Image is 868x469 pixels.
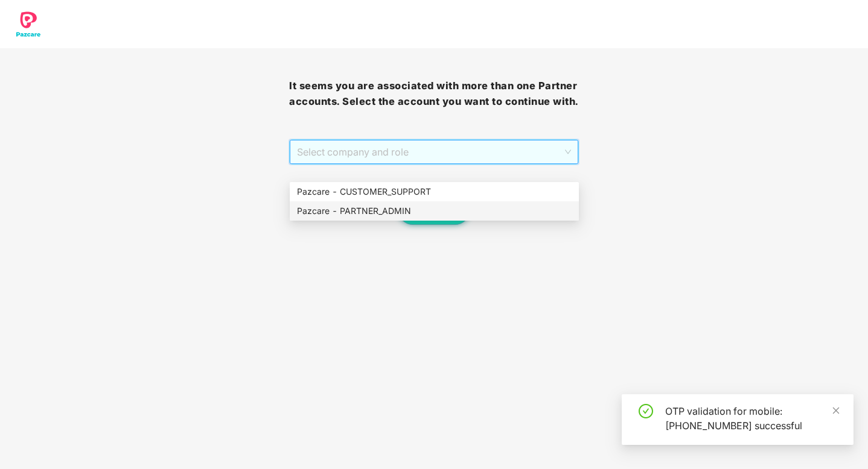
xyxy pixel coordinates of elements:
h3: It seems you are associated with more than one Partner accounts. Select the account you want to c... [289,78,578,109]
div: OTP validation for mobile: [PHONE_NUMBER] successful [665,404,839,433]
div: Pazcare - CUSTOMER_SUPPORT [297,185,572,198]
div: Pazcare - PARTNER_ADMIN [290,201,579,221]
span: close [832,406,840,415]
span: check-circle [639,404,653,418]
span: Select company and role [297,140,570,163]
div: Pazcare - CUSTOMER_SUPPORT [290,182,579,201]
div: Pazcare - PARTNER_ADMIN [297,204,572,218]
